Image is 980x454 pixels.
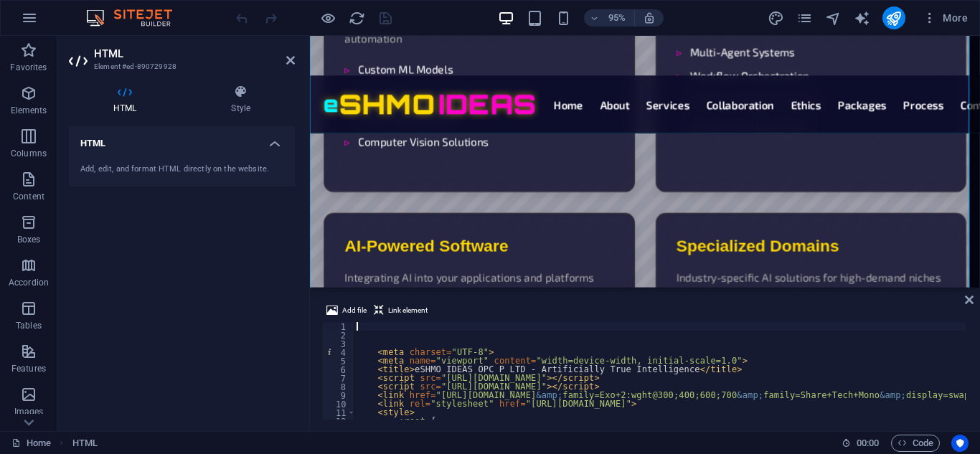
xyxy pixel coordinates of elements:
div: 4 [322,348,355,356]
button: Usercentrics [951,435,969,452]
i: Design (Ctrl+Alt+Y) [768,10,784,27]
p: Favorites [10,62,47,73]
p: Columns [11,148,47,159]
div: 8 [322,382,355,391]
div: 9 [322,391,355,399]
span: Code [897,435,933,452]
div: 2 [322,331,355,339]
h6: 95% [606,9,628,27]
h6: Session time [842,435,880,452]
button: pages [796,9,814,27]
p: Content [13,191,44,202]
span: Add file [342,302,367,319]
button: More [917,6,974,29]
p: Accordion [9,277,49,288]
h3: Element #ed-890729928 [94,60,266,73]
img: Editor Logo [83,9,190,27]
button: Click here to leave preview mode and continue editing [319,9,336,27]
p: Boxes [17,234,41,245]
span: : [867,438,869,448]
button: reload [348,9,365,27]
button: navigator [825,9,842,27]
div: Add, edit, and format HTML directly on the website. [80,164,283,176]
div: 3 [322,339,355,348]
i: AI Writer [854,10,870,27]
h4: Style [187,85,295,115]
span: Link element [388,302,428,319]
span: Click to select. Double-click to edit [72,435,98,452]
button: 95% [584,9,635,27]
button: design [768,9,785,27]
p: Elements [11,105,47,116]
div: 12 [322,417,355,425]
p: Images [14,406,44,417]
button: Add file [324,302,369,319]
a: Click to cancel selection. Double-click to open Pages [11,435,51,452]
button: text_generator [854,9,871,27]
h4: HTML [69,85,187,115]
div: 7 [322,374,355,382]
div: 5 [322,356,355,365]
h4: HTML [69,126,295,152]
i: Navigator [825,10,842,27]
button: publish [882,6,905,29]
span: More [923,11,968,25]
button: Code [891,435,940,452]
p: Tables [16,320,42,331]
nav: breadcrumb [72,435,98,452]
div: 10 [322,399,355,408]
i: Pages (Ctrl+Alt+S) [796,10,813,27]
i: On resize automatically adjust zoom level to fit chosen device. [643,11,656,24]
div: 11 [322,408,355,417]
span: 00 00 [857,435,879,452]
button: Link element [372,302,430,319]
p: Features [11,363,46,374]
h2: HTML [94,47,295,60]
div: 6 [322,365,355,374]
div: 1 [322,322,355,331]
i: Publish [885,10,902,27]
